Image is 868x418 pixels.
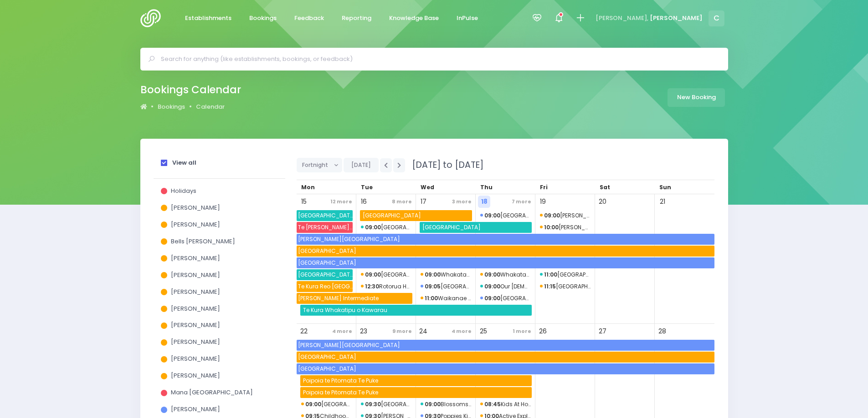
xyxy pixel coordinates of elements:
span: 4 more [330,325,354,337]
span: Belfast School [361,222,411,233]
span: Levin Baptist Kindergarten [540,210,591,221]
span: 3 more [450,196,474,208]
span: Makauri School [297,352,714,363]
span: Fri [540,183,548,191]
span: 25 [477,325,489,337]
strong: View all [172,158,196,167]
strong: 09:00 [484,271,500,278]
strong: 09:00 [425,400,441,408]
span: West Rolleston Primary School [421,222,532,233]
span: Holidays [171,186,196,195]
a: InPulse [449,10,486,27]
span: Makauri School [297,246,714,257]
span: Establishments [185,14,231,23]
span: Bookings [249,14,277,23]
span: Dawson School [297,340,714,351]
span: Poipoia te Pitomata Te Puke [302,387,532,398]
span: Wiri Central School [421,281,471,292]
h2: Bookings Calendar [140,84,241,96]
span: 28 [656,325,668,337]
span: Cosgrove School [480,293,531,304]
span: 15 [298,196,310,208]
span: Ngongotaha School [361,269,411,280]
span: 7 more [509,196,534,208]
span: 26 [537,325,549,337]
strong: 09:00 [484,294,500,302]
span: 4 more [449,325,474,337]
span: Napier Intermediate [297,293,412,304]
span: Golden Grove School [480,210,531,221]
span: [PERSON_NAME] [650,14,703,23]
input: Search for anything (like establishments, bookings, or feedback) [161,52,715,66]
span: 9 more [390,325,414,337]
span: Poipoia te Pitomata Te Puke [302,375,532,386]
span: Richmond Preschool [361,399,411,410]
span: Te Kura Reo Rua o Waikirikiri [297,281,353,292]
span: 23 [358,325,370,337]
span: Ashhurst School [361,210,472,221]
strong: 08:45 [484,400,501,408]
span: Wed [421,183,434,191]
strong: 11:15 [544,282,556,290]
strong: 09:00 [425,271,441,278]
span: 22 [298,325,310,337]
span: Southland Girls' High School [297,210,353,221]
button: Fortnight [297,158,343,172]
span: Waikanae Beach Kids [421,293,471,304]
span: 18 [478,196,490,208]
a: Knowledge Base [382,10,447,27]
span: Tue [361,183,373,191]
a: New Booking [668,88,725,107]
strong: 09:00 [305,400,321,408]
span: [PERSON_NAME] [171,220,220,229]
strong: 10:00 [544,223,559,231]
span: Aidanfield Christian School [540,269,591,280]
span: Kids At Home Hamilton 1 [480,399,531,410]
strong: 11:00 [425,294,438,302]
strong: 11:00 [544,271,557,278]
a: Bookings [158,102,185,111]
span: Te Oraka Shirley Intermediate [297,222,353,233]
span: 21 [656,196,668,208]
span: C [709,10,724,26]
span: Whakatane Intermediate [421,269,471,280]
span: 8 more [390,196,414,208]
span: 24 [417,325,430,337]
span: [PERSON_NAME] [171,304,220,313]
a: Bookings [242,10,284,27]
span: 20 [596,196,609,208]
span: [PERSON_NAME] [171,321,220,329]
span: 1 more [510,325,534,337]
span: Our Lady of Victories [480,281,531,292]
span: Reporting [342,14,371,23]
strong: 09:00 [544,212,560,219]
span: Whakatane Intermediate [480,269,531,280]
span: De La Salle College [297,363,714,374]
span: [PERSON_NAME] [171,254,220,262]
strong: 09:30 [365,400,381,408]
span: [PERSON_NAME] [171,203,220,212]
span: Mon [301,183,315,191]
span: [PERSON_NAME] [171,271,220,279]
span: Fortnight [302,158,330,172]
span: 17 [417,196,430,208]
strong: 09:05 [425,282,441,290]
a: Establishments [178,10,239,27]
span: InPulse [457,14,478,23]
span: Trinity Catholic College [297,269,353,280]
span: Sun [659,183,671,191]
span: Thu [480,183,493,191]
span: 19 [537,196,549,208]
span: De La Salle College [297,257,714,268]
span: Ohau School [540,281,591,292]
span: Bells [PERSON_NAME] [171,237,235,246]
span: 16 [358,196,370,208]
span: Sat [600,183,610,191]
strong: 09:00 [484,212,500,219]
span: [PERSON_NAME] [171,337,220,346]
span: Dawson School [297,234,714,245]
span: Blossoms Educare Rolleston [421,399,471,410]
span: Levin Playcentre Incorporated [540,222,591,233]
strong: 09:00 [365,223,381,231]
span: Mana [GEOGRAPHIC_DATA] [171,388,253,397]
